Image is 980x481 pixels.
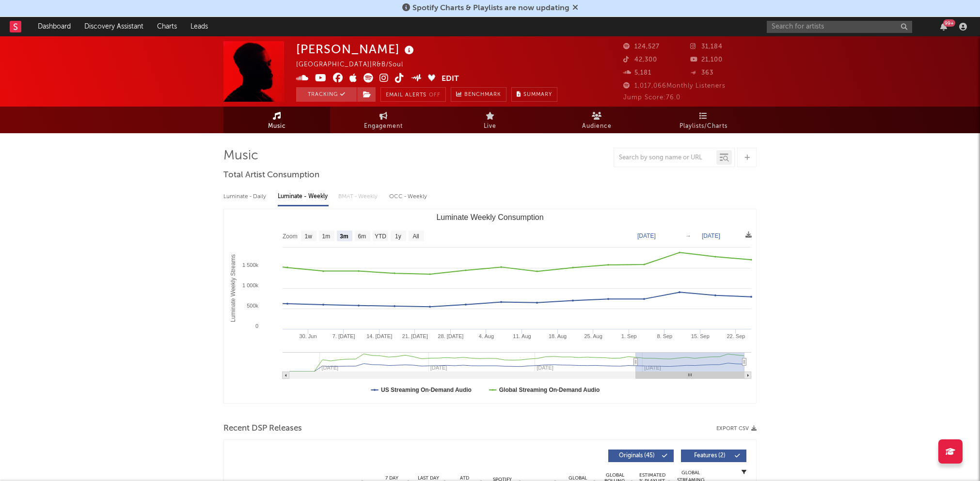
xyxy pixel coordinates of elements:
text: 1 000k [242,282,259,288]
a: Benchmark [451,87,506,102]
span: Dismiss [572,4,578,12]
button: Email AlertsOff [380,87,446,102]
text: [DATE] [702,233,720,239]
div: [GEOGRAPHIC_DATA] | R&B/Soul [296,59,414,71]
a: Charts [150,17,184,36]
text: 15. Sep [691,333,710,339]
span: Summary [523,92,552,97]
button: Edit [442,73,459,85]
text: All [412,233,419,240]
div: [PERSON_NAME] [296,41,416,57]
text: 1w [305,233,313,240]
span: Recent DSP Releases [223,423,302,434]
input: Search for artists [767,21,912,33]
span: Music [268,121,286,132]
div: 99 + [943,19,955,27]
button: 99+ [940,23,947,31]
span: 363 [690,70,713,76]
button: Originals(45) [608,450,674,462]
text: Zoom [283,233,298,240]
a: Music [223,107,330,133]
span: Audience [582,121,612,132]
text: 1y [395,233,401,240]
span: 5,181 [623,70,651,76]
span: Spotify Charts & Playlists are now updating [412,4,569,12]
text: Global Streaming On-Demand Audio [499,387,600,393]
text: 25. Aug [584,333,602,339]
span: Benchmark [464,89,501,101]
div: Luminate - Weekly [278,188,329,205]
button: Features(2) [681,450,746,462]
text: 6m [358,233,366,240]
text: 7. [DATE] [332,333,355,339]
button: Tracking [296,87,357,102]
text: 500k [247,303,258,309]
a: Engagement [330,107,437,133]
text: 22. Sep [727,333,745,339]
a: Discovery Assistant [78,17,150,36]
text: Luminate Weekly Consumption [436,213,543,221]
text: US Streaming On-Demand Audio [381,387,472,393]
button: Export CSV [716,426,757,432]
text: 18. Aug [549,333,567,339]
text: 14. [DATE] [366,333,392,339]
span: Live [484,121,496,132]
text: 1 500k [242,262,259,268]
div: OCC - Weekly [389,188,428,205]
span: Engagement [364,121,403,132]
input: Search by song name or URL [614,154,716,162]
span: 42,300 [623,57,657,63]
text: YTD [375,233,386,240]
span: Originals ( 45 ) [615,453,659,459]
div: Luminate - Daily [223,188,268,205]
span: 21,100 [690,57,723,63]
button: Summary [511,87,557,102]
a: Playlists/Charts [650,107,757,133]
span: Total Artist Consumption [223,170,319,181]
text: 11. Aug [513,333,531,339]
text: 4. Aug [479,333,494,339]
text: 1. Sep [621,333,637,339]
em: Off [429,93,441,98]
a: Leads [184,17,215,36]
text: 3m [340,233,348,240]
text: 8. Sep [657,333,672,339]
text: 28. [DATE] [438,333,463,339]
span: 31,184 [690,44,723,50]
text: Luminate Weekly Streams [230,254,237,322]
text: 30. Jun [300,333,317,339]
span: Features ( 2 ) [687,453,732,459]
text: [DATE] [637,233,656,239]
span: Playlists/Charts [680,121,727,132]
text: 0 [255,323,258,329]
text: 21. [DATE] [402,333,428,339]
text: 1m [322,233,331,240]
a: Live [437,107,543,133]
a: Audience [543,107,650,133]
svg: Luminate Weekly Consumption [224,209,756,403]
span: 124,527 [623,44,660,50]
span: 1,017,066 Monthly Listeners [623,83,726,89]
span: Jump Score: 76.0 [623,94,680,101]
a: Dashboard [31,17,78,36]
text: → [685,233,691,239]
